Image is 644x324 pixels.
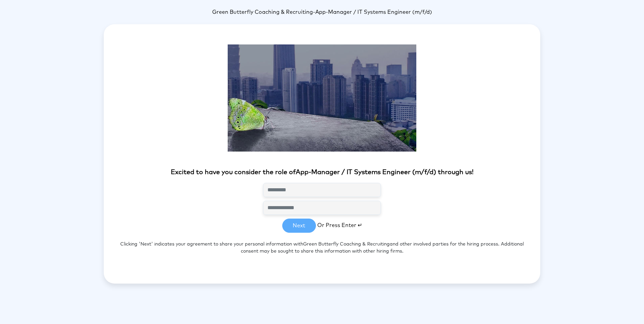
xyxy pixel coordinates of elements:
[104,8,540,16] p: -
[315,9,432,15] span: App-Manager / IT Systems Engineer (m/f/d)
[303,242,390,247] span: Green Butterfly Coaching & Recruiting
[317,223,362,228] span: Or Press Enter ↵
[212,9,313,15] span: Green Butterfly Coaching & Recruiting
[104,233,540,263] p: Clicking 'Next' indicates your agreement to share your personal information with and other involv...
[296,169,474,175] span: App-Manager / IT Systems Engineer (m/f/d) through us!
[104,168,540,177] p: Excited to have you consider the role of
